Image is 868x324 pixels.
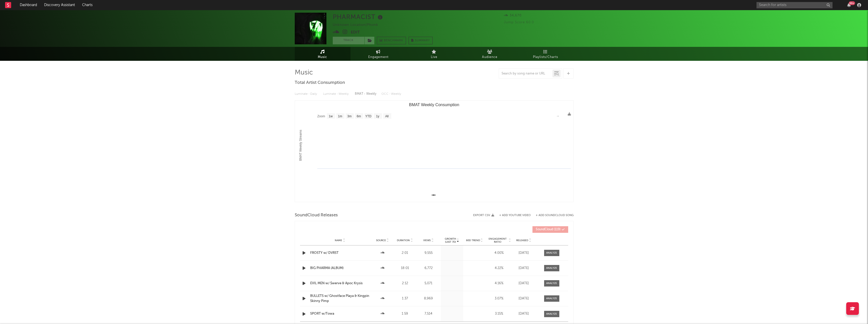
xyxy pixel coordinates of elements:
[504,21,534,24] span: Jump Score: 60.0
[516,239,528,242] span: Released
[487,266,511,271] div: 4.22 %
[357,115,361,118] text: 6m
[409,103,459,107] text: BMAT Weekly Consumption
[514,251,534,256] div: [DATE]
[395,296,415,301] div: 1:37
[377,37,406,44] a: Benchmark
[385,115,388,118] text: All
[445,237,456,240] p: Growth
[333,37,364,44] button: Track
[295,212,338,218] span: SoundCloud Releases
[295,80,345,86] span: Total Artist Consumption
[318,54,327,60] span: Music
[514,281,534,286] div: [DATE]
[365,115,371,118] text: YTD
[299,130,302,161] text: BMAT Weekly Streams
[317,115,325,118] text: Zoom
[351,29,360,36] button: Edit
[504,14,522,17] span: 34,670
[462,47,518,61] a: Audience
[329,115,333,118] text: 1w
[499,72,552,76] input: Search by song name or URL
[409,37,433,44] button: Summary
[376,115,379,118] text: 1y
[423,239,431,242] span: Views
[482,54,497,60] span: Audience
[350,47,406,61] a: Engagement
[487,311,511,316] div: 3.15 %
[536,228,561,231] span: ( 119 )
[417,296,439,301] div: 8,969
[556,114,559,118] text: →
[338,115,342,118] text: 1m
[395,311,415,316] div: 1:59
[417,251,439,256] div: 9,555
[756,2,833,8] input: Search for artists
[415,39,430,42] span: Summary
[310,266,370,271] a: BIG PHARMA (ALBUM)
[395,251,415,256] div: 2:01
[531,214,574,217] button: + Add SoundCloud Song
[406,47,462,61] a: Live
[487,281,511,286] div: 4.16 %
[417,281,439,286] div: 5,071
[514,296,534,301] div: [DATE]
[536,228,553,231] span: SoundCloud
[536,214,574,217] button: + Add SoundCloud Song
[532,226,568,233] button: SoundCloud(119)
[397,239,410,242] span: Duration
[417,311,439,316] div: 7,514
[514,311,534,316] div: [DATE]
[395,266,415,271] div: 18:01
[310,294,370,303] a: BULLETS w/ Ghostface Playa & Kingpin Skinny Pimp
[849,1,855,5] div: 99 +
[431,54,437,60] span: Live
[514,266,534,271] div: [DATE]
[499,214,531,217] button: + Add YouTube Video
[376,239,386,242] span: Source
[333,22,384,28] div: Unknown Location | Phonk
[384,38,403,44] span: Benchmark
[333,13,384,21] div: PHARMACIST
[310,281,370,286] a: EVIL MEN w/ $werve & Apoc Krysis
[487,251,511,256] div: 4.00 %
[368,54,389,60] span: Engagement
[466,239,480,242] span: 60D Trend
[847,3,851,7] button: 99+
[445,240,456,243] p: (Last 7d)
[487,237,508,243] span: Engagement Ratio
[310,311,370,316] a: SPORT w/Towa
[335,239,342,242] span: Name
[533,54,558,60] span: Playlists/Charts
[295,47,350,61] a: Music
[487,296,511,301] div: 3.07 %
[310,251,370,256] a: FROSTY w/ DVRST
[518,47,574,61] a: Playlists/Charts
[395,281,415,286] div: 2:12
[473,214,494,217] button: Export CSV
[295,101,573,202] svg: BMAT Weekly Consumption
[417,266,439,271] div: 6,772
[494,214,531,217] div: + Add YouTube Video
[347,115,352,118] text: 3m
